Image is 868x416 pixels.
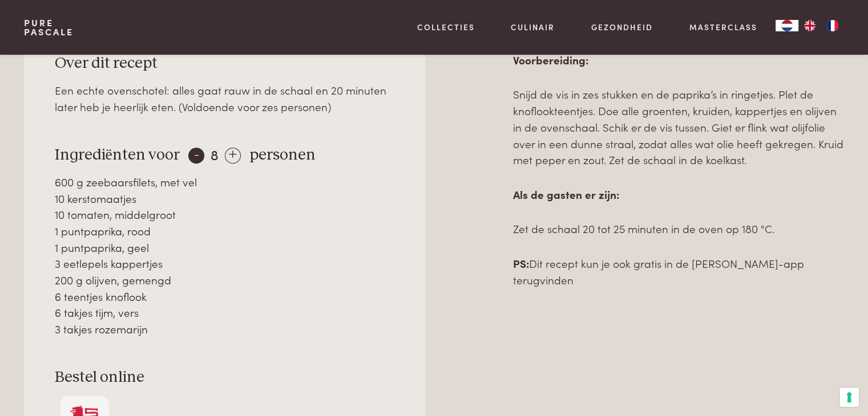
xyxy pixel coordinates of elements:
a: PurePascale [24,18,74,36]
button: Uw voorkeuren voor toestemming voor trackingtechnologieën [839,388,859,407]
div: 1 puntpaprika, geel [55,239,395,256]
a: NL [776,20,798,31]
div: + [225,148,241,164]
div: 6 takjes tijm, vers [55,304,395,321]
div: 1 puntpaprika, rood [55,223,395,239]
div: Een echte ovenschotel: alles gaat rauw in de schaal en 20 minuten later heb je heerlijk eten. (Vo... [55,82,395,115]
p: Zet de schaal 20 tot 25 minuten in de oven op 180 °C. [513,221,844,237]
span: personen [249,147,316,163]
span: Ingrediënten voor [55,147,180,163]
div: 6 teentjes knoflook [55,288,395,305]
h3: Over dit recept [55,54,395,74]
div: 200 g olijven, gemengd [55,272,395,288]
a: Masterclass [689,21,757,33]
span: 8 [211,145,219,164]
div: 600 g zeebaarsfilets, met vel [55,174,395,190]
p: Dit recept kun je ook gratis in de [PERSON_NAME]-app terugvinden [513,255,844,288]
a: Culinair [511,21,555,33]
div: - [188,148,204,164]
p: Snijd de vis in zes stukken en de paprika’s in ringetjes. Plet de knoflookteentjes. Doe alle groe... [513,86,844,168]
b: PS: [513,255,529,271]
ul: Language list [798,20,844,31]
div: 3 eetlepels kappertjes [55,255,395,272]
a: Collecties [417,21,475,33]
h3: Bestel online [55,368,395,388]
a: Gezondheid [591,21,653,33]
strong: Als de gasten er zijn: [513,186,619,202]
a: FR [821,20,844,31]
div: 3 takjes rozemarijn [55,321,395,337]
strong: Voorbereiding: [513,52,588,67]
aside: Language selected: Nederlands [776,20,844,31]
div: Language [776,20,798,31]
div: 10 tomaten, middelgroot [55,206,395,223]
a: EN [798,20,821,31]
div: 10 kerstomaatjes [55,190,395,207]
